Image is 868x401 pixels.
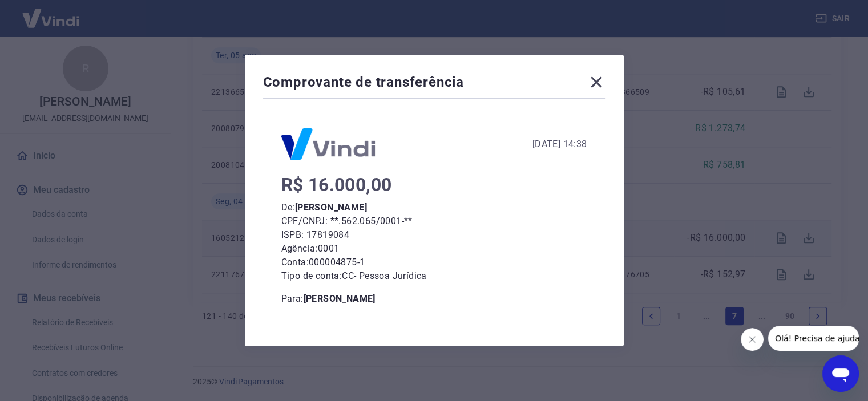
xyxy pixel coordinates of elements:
span: Olá! Precisa de ajuda? [7,8,96,17]
p: Agência: 0001 [281,242,587,256]
iframe: Mensagem da empresa [768,326,859,351]
b: [PERSON_NAME] [295,202,367,213]
p: Conta: 000004875-1 [281,256,587,269]
p: De: [281,201,587,214]
img: Logo [281,128,375,160]
p: Tipo de conta: CC - Pessoa Jurídica [281,269,587,283]
span: R$ 16.000,00 [281,174,392,196]
b: [PERSON_NAME] [304,293,376,304]
p: Para: [281,292,587,306]
div: Comprovante de transferência [263,73,605,96]
p: CPF/CNPJ: **.562.065/0001-** [281,214,587,228]
p: ISPB: 17819084 [281,228,587,242]
iframe: Fechar mensagem [741,328,764,351]
iframe: Botão para abrir a janela de mensagens [822,355,859,392]
div: [DATE] 14:38 [532,137,587,151]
